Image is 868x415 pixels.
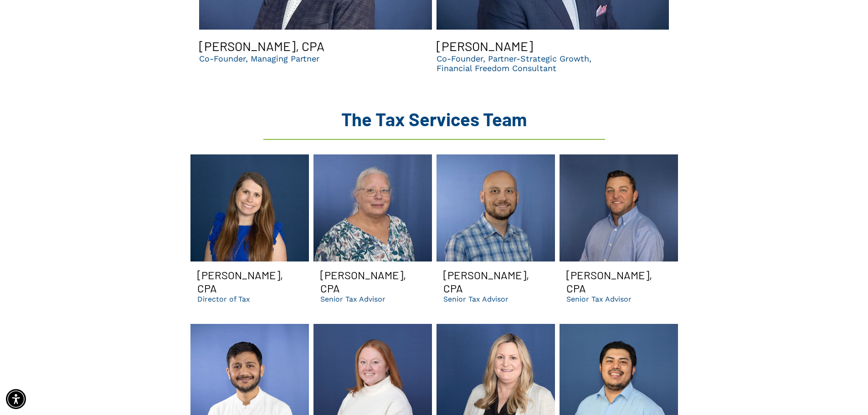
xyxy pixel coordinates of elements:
[199,54,319,63] p: Co-Founder, Managing Partner
[443,295,508,303] p: Senior Tax Advisor
[437,54,591,63] p: Co-Founder, Partner-Strategic Growth,
[199,38,324,54] h3: [PERSON_NAME], CPA
[320,268,425,295] h3: [PERSON_NAME], CPA
[197,268,302,295] h3: [PERSON_NAME], CPA
[437,38,533,54] h3: [PERSON_NAME]
[566,295,632,303] p: Senior Tax Advisor
[320,295,385,303] p: Senior Tax Advisor
[190,154,309,261] a: Michelle Smiling | Dental CPA and accounting consultants in GA
[437,63,591,73] p: Financial Freedom Consultant
[197,295,250,303] p: Director of Tax
[341,108,527,130] span: The Tax Services Team
[566,268,671,295] h3: [PERSON_NAME], CPA
[313,154,432,261] a: Jamie smiling | Dental CPA firm in GA for bookkeeping, managerial accounting, taxes
[443,268,548,295] h3: [PERSON_NAME], CPA
[6,389,26,409] div: Accessibility Menu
